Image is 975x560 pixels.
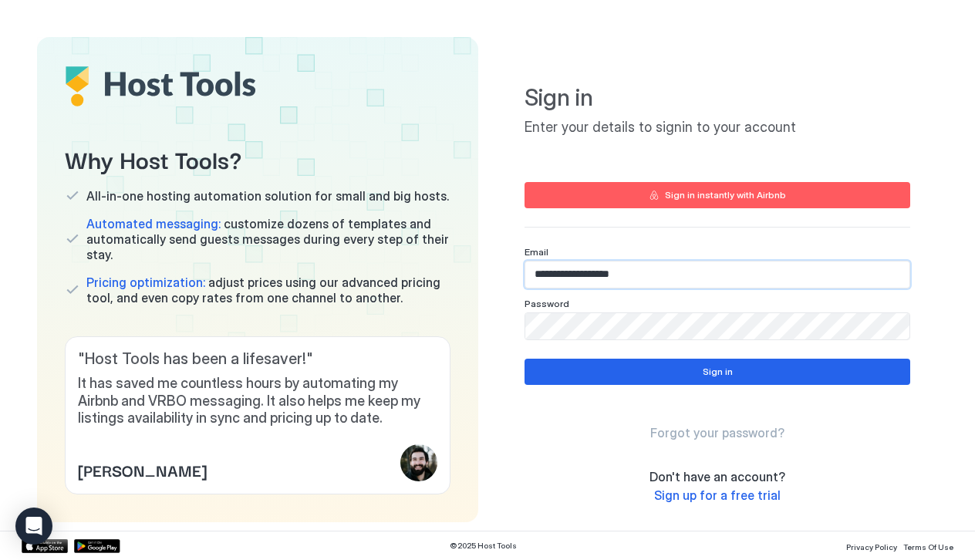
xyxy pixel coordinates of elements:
span: [PERSON_NAME] [78,458,207,481]
button: Sign in instantly with Airbnb [525,182,910,208]
span: It has saved me countless hours by automating my Airbnb and VRBO messaging. It also helps me keep... [78,375,437,427]
span: Automated messaging: [86,216,221,231]
input: Input Field [525,261,909,288]
div: profile [400,444,437,481]
span: Password [525,298,569,309]
a: App Store [22,539,68,553]
a: Forgot your password? [650,425,784,441]
span: All-in-one hosting automation solution for small and big hosts. [86,188,449,204]
a: Sign up for a free trial [654,487,781,504]
a: Privacy Policy [846,538,897,554]
input: Input Field [525,313,909,339]
span: Privacy Policy [846,542,897,552]
span: Don't have an account? [649,469,785,484]
a: Google Play Store [74,539,120,553]
span: Sign up for a free trial [654,487,781,503]
span: Pricing optimization: [86,275,205,290]
div: Sign in [703,365,733,379]
span: © 2025 Host Tools [450,541,517,551]
div: Open Intercom Messenger [15,508,52,545]
button: Sign in [525,359,910,385]
span: Why Host Tools? [65,141,450,176]
span: customize dozens of templates and automatically send guests messages during every step of their s... [86,216,450,262]
span: Forgot your password? [650,425,784,440]
div: Sign in instantly with Airbnb [665,188,786,202]
span: " Host Tools has been a lifesaver! " [78,349,437,369]
span: adjust prices using our advanced pricing tool, and even copy rates from one channel to another. [86,275,450,305]
span: Enter your details to signin to your account [525,119,910,137]
a: Terms Of Use [903,538,953,554]
span: Email [525,246,548,258]
span: Sign in [525,83,910,113]
span: Terms Of Use [903,542,953,552]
